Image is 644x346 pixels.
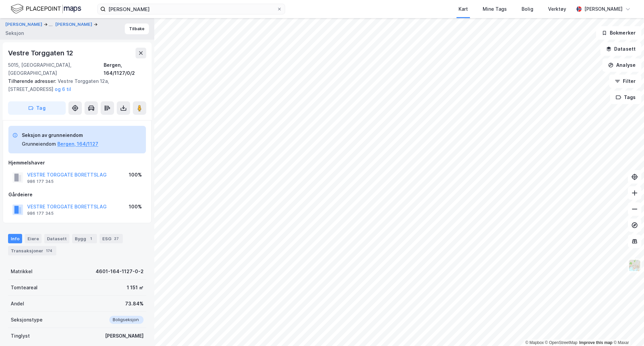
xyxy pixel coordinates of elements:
[129,171,142,179] div: 100%
[129,203,142,211] div: 100%
[105,332,144,340] div: [PERSON_NAME]
[49,20,53,29] div: ...
[113,235,120,242] div: 27
[8,61,104,77] div: 5015, [GEOGRAPHIC_DATA], [GEOGRAPHIC_DATA]
[579,340,612,345] a: Improve this map
[8,77,141,93] div: Vestre Torggaten 12a, [STREET_ADDRESS]
[5,20,44,29] button: [PERSON_NAME]
[25,234,42,243] div: Eiere
[5,29,24,37] div: Seksjon
[44,234,69,243] div: Datasett
[27,179,54,184] div: 986 177 345
[522,5,533,13] div: Bolig
[8,191,146,199] div: Gårdeiere
[106,4,277,14] input: Søk på adresse, matrikkel, gårdeiere, leietakere eller personer
[459,5,468,13] div: Kart
[22,140,56,148] div: Grunneiendom
[548,5,566,13] div: Verktøy
[8,159,146,167] div: Hjemmelshaver
[55,21,94,28] button: [PERSON_NAME]
[125,300,144,308] div: 73.84%
[8,234,22,243] div: Info
[600,42,641,56] button: Datasett
[596,26,641,40] button: Bokmerker
[610,314,644,346] iframe: Chat Widget
[525,340,544,345] a: Mapbox
[545,340,578,345] a: OpenStreetMap
[72,234,97,243] div: Bygg
[11,3,81,15] img: logo.f888ab2527a4732fd821a326f86c7f29.svg
[11,267,33,276] div: Matrikkel
[8,48,74,58] div: Vestre Torggaten 12
[45,247,54,254] div: 174
[483,5,507,13] div: Mine Tags
[11,300,24,308] div: Andel
[584,5,623,13] div: [PERSON_NAME]
[100,234,123,243] div: ESG
[125,23,149,34] button: Tilbake
[11,316,43,324] div: Seksjonstype
[609,75,641,88] button: Filter
[22,131,98,139] div: Seksjon av grunneiendom
[96,267,144,276] div: 4601-164-1127-0-2
[8,78,58,84] span: Tilhørende adresser:
[8,246,56,255] div: Transaksjoner
[27,211,54,216] div: 986 177 345
[127,284,144,292] div: 1 151 ㎡
[57,140,98,148] button: Bergen, 164/1127
[610,314,644,346] div: Kontrollprogram for chat
[88,235,94,242] div: 1
[104,61,146,77] div: Bergen, 164/1127/0/2
[602,58,641,72] button: Analyse
[11,332,30,340] div: Tinglyst
[610,91,641,104] button: Tags
[628,259,641,272] img: Z
[8,101,66,115] button: Tag
[11,284,38,292] div: Tomteareal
